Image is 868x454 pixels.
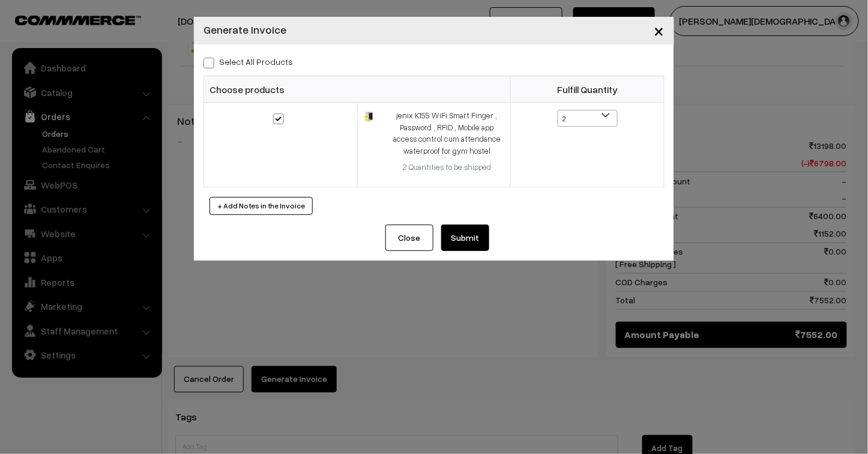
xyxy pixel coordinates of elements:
[558,110,618,127] span: 2
[391,110,503,157] div: jenix K155 WiFi Smart Finger , Password , RFID , Mobile app access control cum attendance waterpr...
[365,112,373,121] img: 17048700309701K155-smart-tuya-wifi-biometric-access-control.jpg
[203,55,293,68] label: Select all Products
[204,76,511,103] th: Choose products
[203,22,286,38] h4: Generate Invoice
[558,110,617,127] span: 2
[209,197,313,215] button: + Add Notes in the Invoice
[654,19,665,41] span: ×
[511,76,665,103] th: Fulfill Quantity
[441,225,489,251] button: Submit
[645,12,674,49] button: Close
[391,162,503,174] div: 2 Quantities to be shipped
[385,225,433,251] button: Close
